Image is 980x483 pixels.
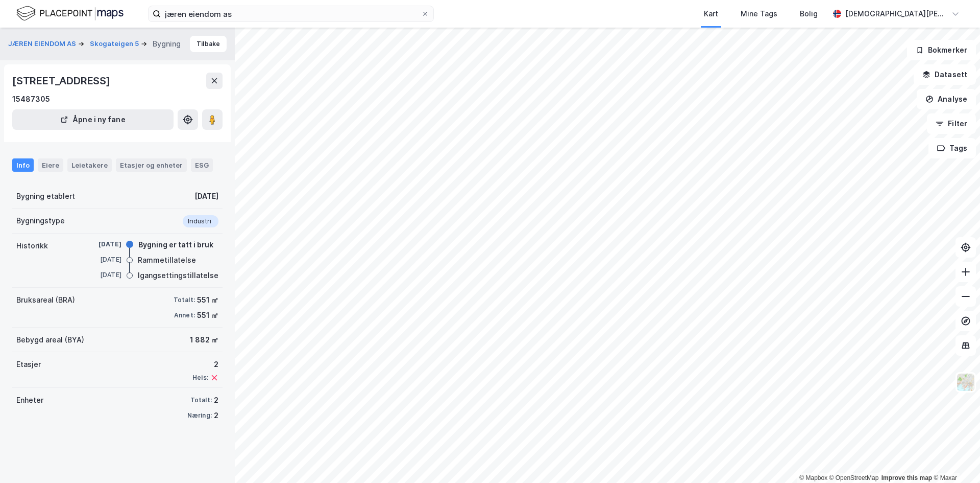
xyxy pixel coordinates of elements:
[928,138,976,158] button: Tags
[12,73,112,89] div: [STREET_ADDRESS]
[192,374,208,382] div: Heis:
[90,39,141,49] button: Skogateigen 5
[67,158,112,172] div: Leietakere
[192,358,218,371] div: 2
[799,474,827,481] a: Mapbox
[16,358,41,371] div: Etasjer
[197,309,218,321] div: 551 ㎡
[190,36,227,52] button: Tilbake
[174,296,195,304] div: Totalt:
[907,40,976,60] button: Bokmerker
[829,474,879,481] a: OpenStreetMap
[927,113,976,134] button: Filter
[161,6,421,21] input: Søk på adresse, matrikkel, gårdeiere, leietakere eller personer
[81,240,121,249] div: [DATE]
[38,158,63,172] div: Eiere
[845,8,947,20] div: [DEMOGRAPHIC_DATA][PERSON_NAME][DEMOGRAPHIC_DATA]
[914,64,976,85] button: Datasett
[187,411,212,420] div: Næring:
[214,409,218,422] div: 2
[81,255,121,264] div: [DATE]
[16,294,75,306] div: Bruksareal (BRA)
[214,394,218,406] div: 2
[197,294,218,306] div: 551 ㎡
[800,8,818,20] div: Bolig
[12,158,34,172] div: Info
[138,254,196,266] div: Rammetillatelse
[191,158,213,172] div: ESG
[194,190,218,202] div: [DATE]
[12,93,50,105] div: 15487305
[956,373,975,392] img: Z
[138,269,218,282] div: Igangsettingstillatelse
[881,474,932,481] a: Improve this map
[190,396,212,404] div: Totalt:
[153,38,181,50] div: Bygning
[741,8,777,20] div: Mine Tags
[16,334,84,346] div: Bebygd areal (BYA)
[120,160,183,170] div: Etasjer og enheter
[16,190,75,202] div: Bygning etablert
[16,215,65,227] div: Bygningstype
[81,270,121,280] div: [DATE]
[704,8,718,20] div: Kart
[917,89,976,109] button: Analyse
[12,109,174,130] button: Åpne i ny fane
[929,434,980,483] div: Kontrollprogram for chat
[138,239,213,251] div: Bygning er tatt i bruk
[190,334,218,346] div: 1 882 ㎡
[8,39,78,49] button: JÆREN EIENDOM AS
[174,311,195,319] div: Annet:
[929,434,980,483] iframe: Chat Widget
[16,394,43,406] div: Enheter
[16,240,48,252] div: Historikk
[16,5,124,22] img: logo.f888ab2527a4732fd821a326f86c7f29.svg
